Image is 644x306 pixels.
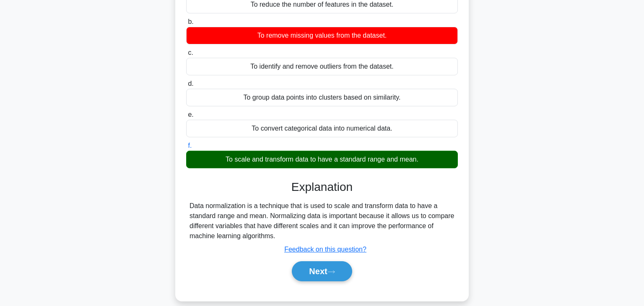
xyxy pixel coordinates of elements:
[186,58,458,75] div: To identify and remove outliers from the dataset.
[190,201,454,241] div: Data normalization is a technique that is used to scale and transform data to have a standard ran...
[186,120,458,137] div: To convert categorical data into numerical data.
[186,151,458,168] div: To scale and transform data to have a standard range and mean.
[284,246,366,253] a: Feedback on this question?
[188,49,193,56] span: c.
[188,80,193,87] span: d.
[188,142,192,149] span: f.
[292,261,352,281] button: Next
[186,89,458,106] div: To group data points into clusters based on similarity.
[186,27,458,44] div: To remove missing values from the dataset.
[191,180,453,194] h3: Explanation
[188,18,193,25] span: b.
[188,111,193,118] span: e.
